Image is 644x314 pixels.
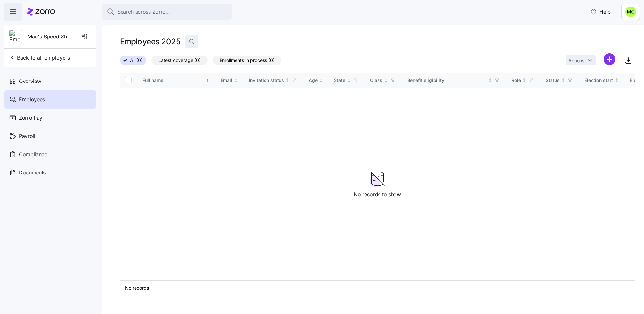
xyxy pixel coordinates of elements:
[585,5,616,18] button: Help
[137,73,215,88] th: Full nameSorted ascending
[125,285,630,291] div: No records
[249,77,284,84] div: Invitation status
[506,73,540,88] th: RoleNot sorted
[566,55,596,65] button: Actions
[511,77,521,84] div: Role
[354,190,401,199] span: No records to show
[142,77,204,84] div: Full name
[220,56,275,65] span: Enrollments in process (0)
[27,33,73,41] span: Mac's Speed Shop
[568,58,584,63] span: Actions
[4,145,96,163] a: Compliance
[384,78,388,82] div: Not sorted
[4,90,96,109] a: Employees
[309,77,318,84] div: Age
[158,56,201,65] span: Latest coverage (0)
[7,51,73,64] button: Back to all employers
[125,77,132,83] input: Select all records
[19,150,47,158] span: Compliance
[304,73,329,88] th: AgeNot sorted
[319,78,323,82] div: Not sorted
[19,114,42,122] span: Zorro Pay
[4,109,96,127] a: Zorro Pay
[488,78,493,82] div: Not sorted
[604,53,615,65] svg: add icon
[4,127,96,145] a: Payroll
[117,8,170,16] span: Search across Zorro...
[9,54,70,62] span: Back to all employers
[19,96,45,104] span: Employees
[402,73,506,88] th: Benefit eligibilityNot sorted
[614,78,619,82] div: Not sorted
[334,77,345,84] div: State
[19,169,46,177] span: Documents
[9,30,22,43] img: Employer logo
[540,73,579,88] th: StatusNot sorted
[130,56,143,65] span: All (0)
[561,78,565,82] div: Not sorted
[244,73,304,88] th: Invitation statusNot sorted
[407,77,487,84] div: Benefit eligibility
[584,77,613,84] div: Election start
[546,77,560,84] div: Status
[579,73,624,88] th: Election startNot sorted
[221,77,232,84] div: Email
[205,78,210,82] div: Sorted ascending
[4,72,96,90] a: Overview
[4,163,96,182] a: Documents
[120,37,180,47] h1: Employees 2025
[522,78,527,82] div: Not sorted
[234,78,238,82] div: Not sorted
[347,78,351,82] div: Not sorted
[329,73,365,88] th: StateNot sorted
[625,7,636,17] img: fb6fbd1e9160ef83da3948286d18e3ea
[590,8,611,16] span: Help
[102,4,232,20] button: Search across Zorro...
[365,73,402,88] th: ClassNot sorted
[285,78,290,82] div: Not sorted
[19,132,35,140] span: Payroll
[370,77,382,84] div: Class
[215,73,244,88] th: EmailNot sorted
[19,77,41,85] span: Overview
